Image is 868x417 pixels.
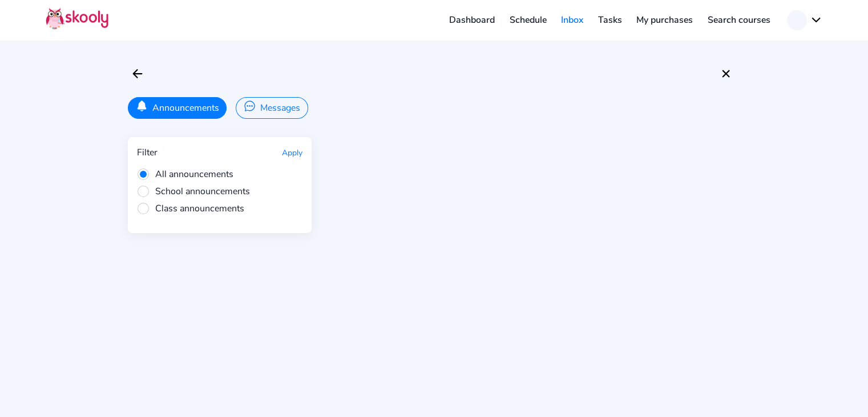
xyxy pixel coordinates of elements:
[719,67,733,81] ion-icon: close
[442,11,502,29] a: Dashboard
[137,185,250,198] span: School announcements
[787,10,822,30] button: chevron down outline
[137,202,244,215] span: Class announcements
[137,146,158,159] div: Filter
[128,64,147,83] button: arrow back outline
[46,7,108,30] img: Skooly
[131,67,144,81] ion-icon: arrow back outline
[128,97,227,119] button: Announcements
[136,100,148,112] ion-icon: notifications
[554,11,591,29] a: Inbox
[502,11,554,29] a: Schedule
[236,97,308,119] button: Messages
[629,11,700,29] a: My purchases
[700,11,778,29] a: Search courses
[716,64,736,83] button: close
[137,168,233,181] span: All announcements
[282,147,302,158] button: Apply
[244,100,256,112] ion-icon: chatbubble ellipses outline
[591,11,629,29] a: Tasks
